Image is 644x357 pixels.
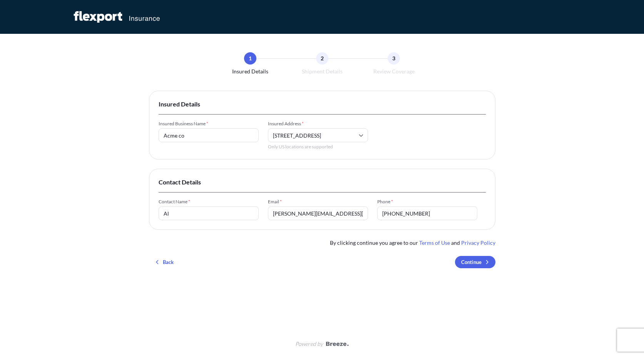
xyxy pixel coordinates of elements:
span: Powered by [295,340,323,348]
span: Only US locations are supported [268,144,368,150]
span: 1 [249,55,252,62]
span: Shipment Details [302,68,343,75]
p: Back [163,258,174,266]
span: Review Coverage [373,68,415,75]
button: Back [149,256,180,268]
span: Phone [377,199,477,205]
span: Contact Name [159,199,259,205]
span: Email [268,199,368,205]
p: Continue [461,258,482,266]
input: Enter email [268,206,368,220]
span: Insured Address [268,121,368,127]
span: Insured Business Name [159,121,259,127]
span: Contact Details [159,178,486,186]
span: Insured Details [232,68,268,75]
a: Privacy Policy [461,239,495,246]
input: Enter full name [159,206,259,220]
button: Continue [455,256,495,268]
span: Insured Details [159,100,486,108]
a: Terms of Use [419,239,450,246]
input: +1 (111) 111-111 [377,206,477,220]
span: 3 [392,55,395,62]
span: By clicking continue you agree to our and [330,239,495,247]
span: 2 [321,55,324,62]
input: Enter full name [159,128,259,142]
input: Enter full address [268,128,368,142]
